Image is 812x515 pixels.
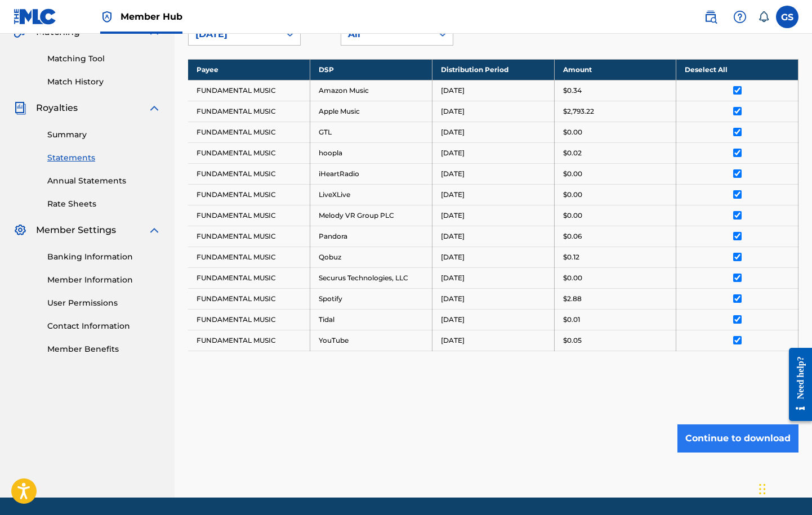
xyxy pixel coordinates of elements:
[699,6,722,28] a: Public Search
[188,288,310,309] td: FUNDAMENTAL MUSIC
[563,273,582,283] p: $0.00
[432,267,554,288] td: [DATE]
[432,247,554,267] td: [DATE]
[780,339,812,430] iframe: Resource Center
[310,288,432,309] td: Spotify
[47,198,161,210] a: Rate Sheets
[195,28,273,41] div: [DATE]
[432,288,554,309] td: [DATE]
[563,335,582,346] p: $0.05
[148,101,161,115] img: expand
[729,6,751,28] div: Help
[47,53,161,65] a: Matching Tool
[188,142,310,163] td: FUNDAMENTAL MUSIC
[310,330,432,351] td: YouTube
[310,309,432,330] td: Tidal
[563,231,582,241] p: $0.06
[310,184,432,205] td: LiveXLive
[704,10,717,24] img: search
[36,101,78,115] span: Royalties
[47,152,161,164] a: Statements
[310,142,432,163] td: hoopla
[310,101,432,122] td: Apple Music
[310,205,432,226] td: Melody VR Group PLC
[563,294,582,304] p: $2.88
[14,101,27,115] img: Royalties
[348,28,426,41] div: All
[563,252,579,262] p: $0.12
[563,190,582,200] p: $0.00
[432,309,554,330] td: [DATE]
[432,80,554,101] td: [DATE]
[554,59,676,80] th: Amount
[188,59,310,80] th: Payee
[432,205,554,226] td: [DATE]
[776,6,798,28] div: User Menu
[432,226,554,247] td: [DATE]
[47,175,161,187] a: Annual Statements
[47,297,161,309] a: User Permissions
[188,267,310,288] td: FUNDAMENTAL MUSIC
[677,424,798,453] button: Continue to download
[188,226,310,247] td: FUNDAMENTAL MUSIC
[432,122,554,142] td: [DATE]
[563,211,582,221] p: $0.00
[310,226,432,247] td: Pandora
[188,309,310,330] td: FUNDAMENTAL MUSIC
[432,142,554,163] td: [DATE]
[310,80,432,101] td: Amazon Music
[563,127,582,137] p: $0.00
[563,169,582,179] p: $0.00
[14,8,57,25] img: MLC Logo
[432,163,554,184] td: [DATE]
[310,59,432,80] th: DSP
[563,106,594,117] p: $2,793.22
[759,472,766,506] div: Drag
[733,10,747,24] img: help
[310,163,432,184] td: iHeartRadio
[188,101,310,122] td: FUNDAMENTAL MUSIC
[432,59,554,80] th: Distribution Period
[188,247,310,267] td: FUNDAMENTAL MUSIC
[188,163,310,184] td: FUNDAMENTAL MUSIC
[563,315,580,325] p: $0.01
[36,223,116,237] span: Member Settings
[188,330,310,351] td: FUNDAMENTAL MUSIC
[758,11,769,23] div: Notifications
[432,330,554,351] td: [DATE]
[47,320,161,332] a: Contact Information
[47,129,161,141] a: Summary
[432,101,554,122] td: [DATE]
[47,343,161,355] a: Member Benefits
[47,76,161,88] a: Match History
[188,122,310,142] td: FUNDAMENTAL MUSIC
[310,267,432,288] td: Securus Technologies, LLC
[14,223,27,237] img: Member Settings
[310,247,432,267] td: Qobuz
[188,80,310,101] td: FUNDAMENTAL MUSIC
[121,10,182,23] span: Member Hub
[310,122,432,142] td: GTL
[47,251,161,263] a: Banking Information
[756,461,812,515] iframe: Chat Widget
[563,148,582,158] p: $0.02
[47,274,161,286] a: Member Information
[432,184,554,205] td: [DATE]
[100,10,114,24] img: Top Rightsholder
[676,59,798,80] th: Deselect All
[563,86,582,96] p: $0.34
[188,184,310,205] td: FUNDAMENTAL MUSIC
[148,223,161,237] img: expand
[188,205,310,226] td: FUNDAMENTAL MUSIC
